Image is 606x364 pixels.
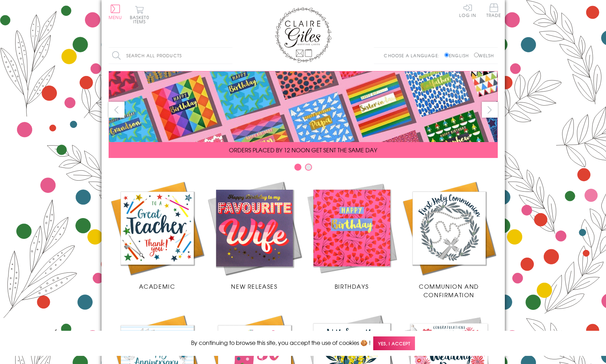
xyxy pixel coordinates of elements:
[206,180,303,290] a: New Releases
[444,52,472,59] label: English
[486,4,501,17] span: Trade
[225,48,232,64] input: Search
[109,48,232,64] input: Search all products
[482,102,498,118] button: next
[474,52,494,59] label: Welsh
[305,164,312,171] button: Carousel Page 2
[109,180,206,290] a: Academic
[130,6,149,24] button: Basket0 items
[444,53,449,57] input: English
[229,146,377,154] span: ORDERS PLACED BY 12 NOON GET SENT THE SAME DAY
[384,52,443,59] p: Choose a language:
[231,282,277,290] span: New Releases
[400,180,498,299] a: Communion and Confirmation
[294,164,301,171] button: Carousel Page 1 (Current Slide)
[459,4,476,17] a: Log In
[486,4,501,19] a: Trade
[139,282,175,290] span: Academic
[419,282,479,299] span: Communion and Confirmation
[335,282,369,290] span: Birthdays
[109,5,122,19] button: Menu
[303,180,400,290] a: Birthdays
[109,102,125,118] button: prev
[133,14,149,25] span: 0 items
[373,336,415,350] span: Yes, I accept
[474,53,479,57] input: Welsh
[109,14,122,20] span: Menu
[109,163,498,174] div: Carousel Pagination
[275,7,331,63] img: Claire Giles Greetings Cards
